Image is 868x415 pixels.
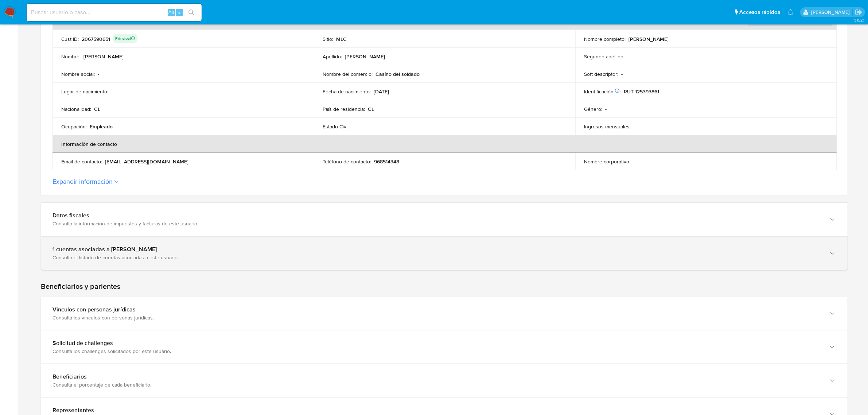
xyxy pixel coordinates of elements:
input: Buscar usuario o caso... [27,8,202,17]
a: Salir [855,8,863,16]
p: camilafernanda.paredessaldano@mercadolibre.cl [811,9,852,16]
span: Accesos rápidos [739,8,780,16]
span: 3.152.1 [854,17,864,23]
span: Alt [168,9,174,16]
span: s [178,9,180,16]
a: Notificaciones [787,9,794,15]
button: search-icon [184,7,199,18]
